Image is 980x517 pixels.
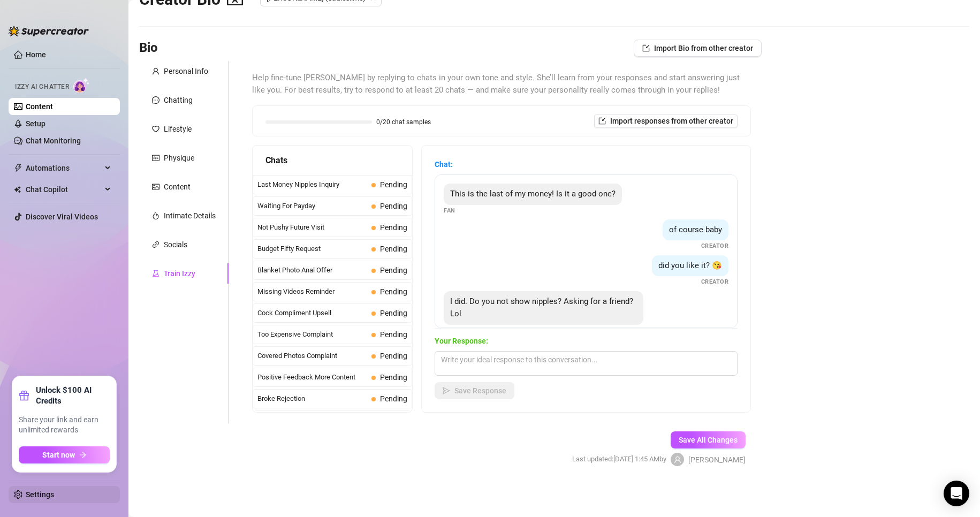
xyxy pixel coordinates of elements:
span: Share your link and earn unlimited rewards [19,415,110,436]
span: Pending [380,180,407,189]
span: Pending [380,223,407,232]
div: Personal Info [164,65,208,77]
span: Pending [380,394,407,403]
span: Pending [380,287,407,296]
span: Fan [444,326,455,335]
span: Import Bio from other creator [654,44,753,52]
span: I did. Do you not show nipples? Asking for a friend? Lol [450,296,633,319]
a: Home [26,50,46,59]
button: Save All Changes [671,431,746,448]
a: Content [26,102,53,111]
span: Chats [265,154,287,167]
span: Pending [380,373,407,382]
span: picture [152,183,159,191]
span: did you like it? 😘 [658,261,722,270]
span: Import responses from other creator [610,117,733,125]
button: Import Bio from other creator [634,40,762,57]
span: gift [19,390,29,401]
span: Save All Changes [679,436,738,444]
span: Pending [380,245,407,253]
span: Last updated: [DATE] 1:45 AM by [572,454,666,465]
img: logo-BBDzfeDw.svg [9,26,89,36]
span: arrow-right [79,451,87,459]
span: Pending [380,352,407,360]
span: Creator [701,277,729,286]
span: Start now [42,451,75,459]
div: Physique [164,152,194,164]
span: Last Money Nipples Inquiry [257,179,367,190]
button: Save Response [435,382,514,399]
span: This is the last of my money! Is it a good one? [450,189,616,199]
span: experiment [152,270,159,277]
span: Waiting For Payday [257,201,367,211]
h3: Bio [139,40,158,57]
span: Pending [380,309,407,317]
strong: Unlock $100 AI Credits [36,385,110,406]
span: import [642,44,650,52]
span: Broke Rejection [257,393,367,404]
button: Import responses from other creator [594,115,738,127]
div: Content [164,181,191,193]
span: [PERSON_NAME] [688,454,746,466]
span: of course baby [669,225,722,234]
span: Izzy AI Chatter [15,82,69,92]
span: Pending [380,266,407,275]
span: Help fine-tune [PERSON_NAME] by replying to chats in your own tone and style. She’ll learn from y... [252,72,751,97]
a: Discover Viral Videos [26,212,98,221]
img: AI Chatter [73,78,90,93]
span: link [152,241,159,248]
a: Setup [26,119,45,128]
span: Fan [444,206,455,215]
strong: Your Response: [435,337,488,345]
span: Cock Compliment Upsell [257,308,367,318]
span: heart [152,125,159,133]
span: Budget Fifty Request [257,244,367,254]
a: Settings [26,490,54,499]
span: user [674,456,681,463]
button: Start nowarrow-right [19,446,110,463]
span: Pending [380,330,407,339]
span: fire [152,212,159,219]
div: Intimate Details [164,210,216,222]
div: Chatting [164,94,193,106]
span: 0/20 chat samples [376,119,431,125]
span: user [152,67,159,75]
strong: Chat: [435,160,453,169]
span: Too Expensive Complaint [257,329,367,340]
span: Blanket Photo Anal Offer [257,265,367,276]
span: Positive Feedback More Content [257,372,367,383]
div: Open Intercom Messenger [944,481,969,506]
span: Missing Videos Reminder [257,286,367,297]
span: Automations [26,159,102,177]
div: Socials [164,239,187,250]
span: import [598,117,606,125]
span: Chat Copilot [26,181,102,198]
span: message [152,96,159,104]
div: Train Izzy [164,268,195,279]
span: Not Pushy Future Visit [257,222,367,233]
span: Creator [701,241,729,250]
span: Covered Photos Complaint [257,351,367,361]
img: Chat Copilot [14,186,21,193]
div: Lifestyle [164,123,192,135]
span: thunderbolt [14,164,22,172]
a: Chat Monitoring [26,136,81,145]
span: Pending [380,202,407,210]
span: idcard [152,154,159,162]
